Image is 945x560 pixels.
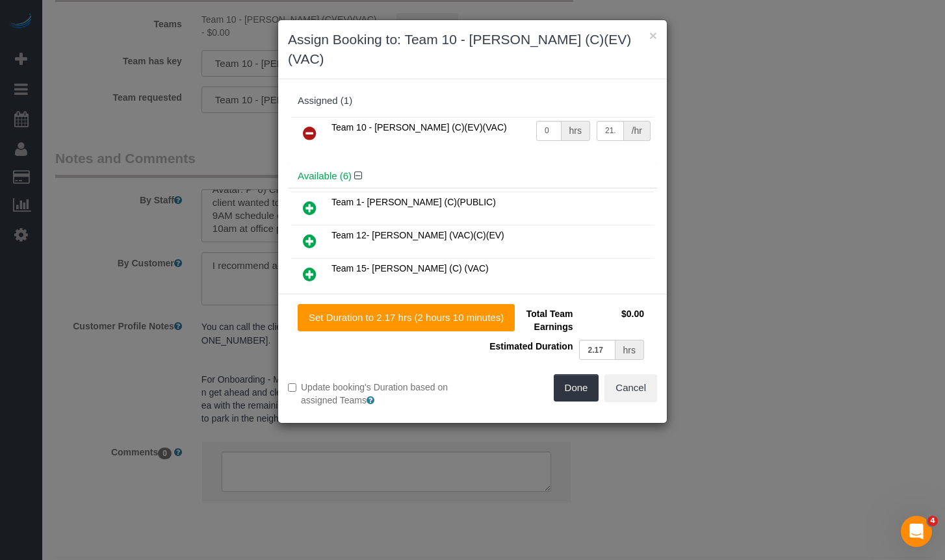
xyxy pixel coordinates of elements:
span: 4 [927,516,938,526]
div: Assigned (1) [298,95,647,107]
span: Team 15- [PERSON_NAME] (C) (VAC) [331,263,489,274]
div: hrs [562,121,590,141]
td: Total Team Earnings [482,304,576,337]
span: Team 12- [PERSON_NAME] (VAC)(C)(EV) [331,230,504,240]
label: Update booking's Duration based on assigned Teams [288,381,463,407]
span: Estimated Duration [489,341,573,351]
h4: Available (6) [298,171,647,182]
span: Team 10 - [PERSON_NAME] (C)(EV)(VAC) [331,122,507,133]
td: $0.00 [576,304,647,337]
h3: Assign Booking to: Team 10 - [PERSON_NAME] (C)(EV)(VAC) [288,30,657,69]
button: Cancel [604,374,657,401]
div: /hr [624,121,651,141]
button: × [649,29,657,42]
button: Set Duration to 2.17 hrs (2 hours 10 minutes) [298,304,515,331]
input: Update booking's Duration based on assigned Teams [288,383,296,392]
button: Done [554,374,599,401]
span: Team 1- [PERSON_NAME] (C)(PUBLIC) [331,197,496,207]
iframe: Intercom live chat [901,516,932,547]
div: hrs [615,340,644,360]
